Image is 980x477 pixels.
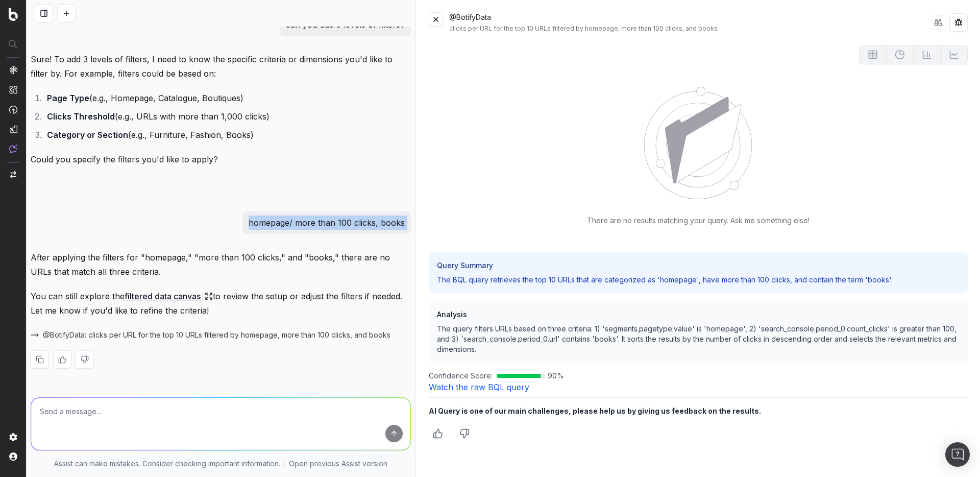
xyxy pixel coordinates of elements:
[31,250,411,279] p: After applying the filters for "homepage," "more than 100 clicks," and "books," there are no URLs...
[945,442,970,467] div: Open Intercom Messenger
[859,45,887,64] button: Not available for current data
[437,260,960,271] h3: Query Summary
[31,152,411,166] p: Could you specify the filters you'd like to apply?
[289,459,387,469] a: Open previous Assist version
[914,45,941,64] button: Not available for current data
[9,8,18,21] img: Botify logo
[44,128,411,142] li: (e.g., Furniture, Fashion, Books)
[47,111,115,122] strong: Clicks Threshold
[455,424,474,443] button: Thumbs down
[43,330,390,340] span: @BotifyData: clicks per URL for the top 10 URLs filtered by homepage, more than 100 clicks, and b...
[47,93,89,103] strong: Page Type
[44,91,411,105] li: (e.g., Homepage, Catalogue, Boutiques)
[31,52,411,81] p: Sure! To add 3 levels of filters, I need to know the specific criteria or dimensions you'd like t...
[941,45,968,64] button: Not available for current data
[9,66,17,74] img: Analytics
[47,130,128,140] strong: Category or Section
[437,275,960,285] p: The BQL query retrieves the top 10 URLs that are categorized as 'homepage', have more than 100 cl...
[9,433,17,441] img: Setting
[31,330,403,340] button: @BotifyData: clicks per URL for the top 10 URLs filtered by homepage, more than 100 clicks, and b...
[9,452,17,461] img: My account
[10,171,16,178] img: Switch project
[548,371,564,381] span: 90 %
[437,309,960,320] h3: Analysis
[9,145,17,153] img: Assist
[31,289,411,318] p: You can still explore the to review the setup or adjust the filters if needed. Let me know if you...
[429,382,529,392] a: Watch the raw BQL query
[587,216,810,226] p: There are no results matching your query. Ask me something else!
[249,216,405,230] p: homepage/ more than 100 clicks, books
[44,109,411,124] li: (e.g., URLs with more than 1,000 clicks)
[54,459,280,469] p: Assist can make mistakes. Consider checking important information.
[9,85,17,94] img: Intelligence
[449,12,931,33] div: @BotifyData
[429,407,761,415] b: AI Query is one of our main challenges, please help us by giving us feedback on the results.
[644,87,752,199] img: No Data
[887,45,914,64] button: Not available for current data
[429,424,447,443] button: Thumbs up
[449,25,931,33] div: clicks per URL for the top 10 URLs filtered by homepage, more than 100 clicks, and books
[437,324,960,354] p: The query filters URLs based on three criteria: 1) 'segments.pagetype.value' is 'homepage', 2) 's...
[9,105,17,114] img: Activation
[125,289,213,303] a: filtered data canvas
[429,371,493,381] span: Confidence Score:
[9,125,17,133] img: Studio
